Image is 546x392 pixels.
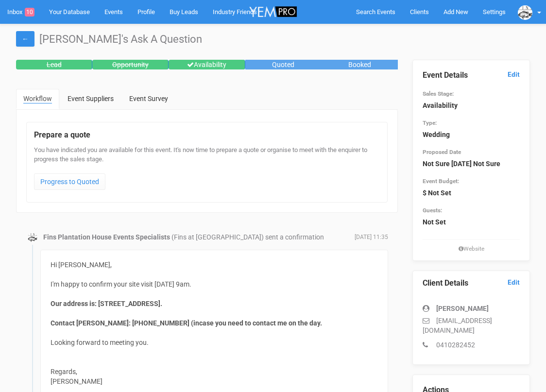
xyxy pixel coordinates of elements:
[92,60,169,69] div: Opportunity
[34,173,105,190] a: Progress to Quoted
[34,146,380,195] div: You have indicated you are available for this event. It's now time to prepare a quote or organise...
[51,347,378,386] div: Regards, [PERSON_NAME]
[423,207,442,214] small: Guests:
[356,8,395,16] span: Search Events
[16,34,530,45] h1: [PERSON_NAME]'s Ask A Question
[423,131,450,138] strong: Wedding
[16,60,92,69] div: Lead
[60,89,121,108] a: Event Suppliers
[410,8,429,16] span: Clients
[423,149,461,155] small: Proposed Date
[436,305,489,312] strong: [PERSON_NAME]
[43,233,170,241] strong: Fins Plantation House Events Specialists
[169,60,245,69] div: Availability
[28,233,37,242] img: data
[122,89,175,108] a: Event Survey
[51,338,378,347] div: Looking forward to meeting you.
[508,278,520,287] a: Edit
[444,8,468,16] span: Add New
[171,233,324,241] span: (Fins at [GEOGRAPHIC_DATA]) sent a confirmation
[51,300,322,327] strong: Our address is: [STREET_ADDRESS]. Contact [PERSON_NAME]: [PHONE_NUMBER] (incase you need to conta...
[423,218,446,226] strong: Not Set
[508,70,520,79] a: Edit
[423,245,520,253] small: Website
[355,233,388,241] span: [DATE] 11:35
[423,70,520,81] legend: Event Details
[518,5,532,20] img: data
[245,60,322,69] div: Quoted
[423,189,451,197] strong: $ Not Set
[423,178,459,185] small: Event Budget:
[423,278,520,289] legend: Client Details
[423,102,458,109] strong: Availability
[34,130,380,141] legend: Prepare a quote
[423,90,454,97] small: Sales Stage:
[423,160,500,168] strong: Not Sure [DATE] Not Sure
[423,119,437,126] small: Type:
[423,340,520,350] p: 0410282452
[322,60,398,69] div: Booked
[51,260,378,289] div: Hi [PERSON_NAME], I'm happy to confirm your site visit [DATE] 9am.
[16,89,59,109] a: Workflow
[423,316,520,335] p: [EMAIL_ADDRESS][DOMAIN_NAME]
[25,8,34,17] span: 10
[16,31,34,47] a: ←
